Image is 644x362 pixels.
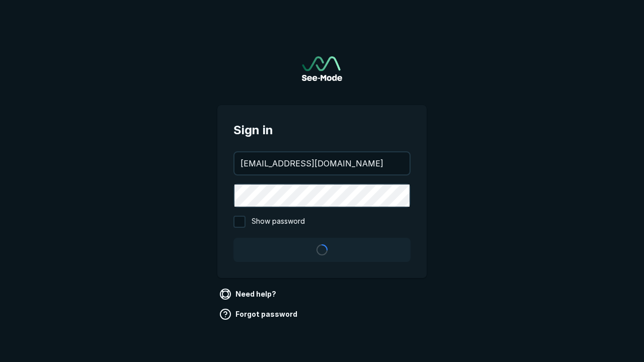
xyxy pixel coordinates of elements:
img: See-Mode Logo [302,56,342,81]
span: Sign in [233,121,411,139]
a: Need help? [217,286,280,302]
span: Show password [252,216,305,228]
a: Forgot password [217,306,301,322]
input: your@email.com [234,152,410,174]
a: Go to sign in [302,56,342,81]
